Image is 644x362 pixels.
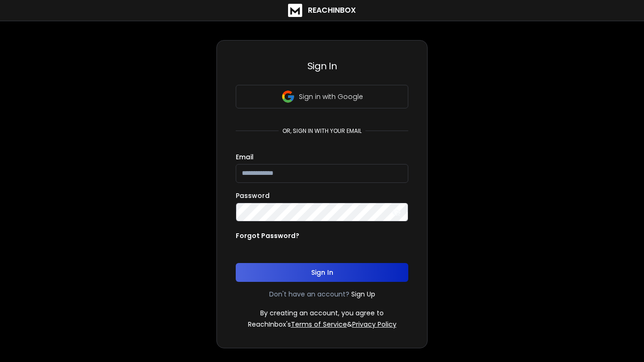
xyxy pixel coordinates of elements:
p: By creating an account, you agree to [260,308,384,318]
p: Don't have an account? [269,289,349,299]
a: Terms of Service [291,320,347,329]
a: Privacy Policy [352,320,396,329]
button: Sign In [236,263,408,282]
h1: ReachInbox [308,5,356,16]
h3: Sign In [236,59,408,73]
p: Forgot Password? [236,231,299,240]
a: Sign Up [351,289,375,299]
p: or, sign in with your email [279,127,365,135]
img: logo [288,4,302,17]
p: Sign in with Google [299,92,363,101]
label: Password [236,192,270,199]
p: ReachInbox's & [248,320,396,329]
button: Sign in with Google [236,85,408,108]
label: Email [236,154,254,160]
a: ReachInbox [288,4,356,17]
